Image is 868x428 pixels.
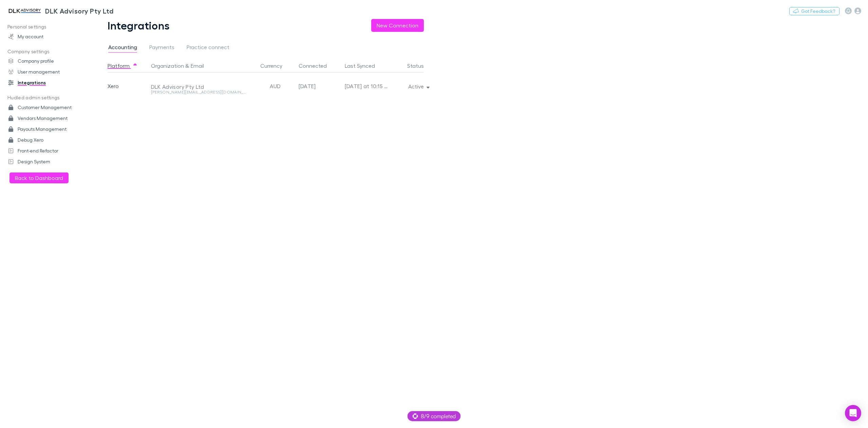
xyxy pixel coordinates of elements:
h3: DLK Advisory Pty Ltd [45,7,113,15]
button: Currency [260,59,290,73]
button: Email [191,59,204,73]
a: Design System [1,156,95,167]
div: [DATE] [299,73,339,100]
a: Payouts Management [1,124,95,135]
div: AUD [255,73,296,100]
p: Hudled admin settings [1,94,95,102]
a: Company profile [1,56,95,66]
img: DLK Advisory Pty Ltd's Logo [7,7,42,15]
p: Company settings [1,47,95,56]
button: Got Feedback? [789,7,839,15]
a: My account [1,31,95,42]
div: [DATE] at 10:15 PM [345,73,388,100]
button: Platform [108,59,138,73]
a: Vendors Management [1,113,95,124]
a: User management [1,66,95,77]
p: Personal settings [1,23,95,31]
button: Back to Dashboard [10,172,69,183]
span: Accounting [108,44,137,53]
h1: Integrations [108,19,170,32]
div: DLK Advisory Pty Ltd [151,83,248,90]
a: Front-end Refactor [1,145,95,156]
a: Debug Xero [1,135,95,145]
button: Last Synced [345,59,383,73]
div: Open Intercom Messenger [845,405,861,421]
a: Customer Management [1,102,95,113]
a: Integrations [1,77,95,88]
a: DLK Advisory Pty Ltd [3,3,117,19]
div: [PERSON_NAME][EMAIL_ADDRESS][DOMAIN_NAME] [151,90,248,94]
span: Practice connect [187,44,229,53]
button: Active [403,82,434,91]
span: Payments [149,44,174,53]
div: & [151,59,252,73]
div: Xero [108,73,148,100]
button: Connected [299,59,335,73]
button: New Connection [371,19,424,32]
button: Organization [151,59,184,73]
button: Status [407,59,432,73]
